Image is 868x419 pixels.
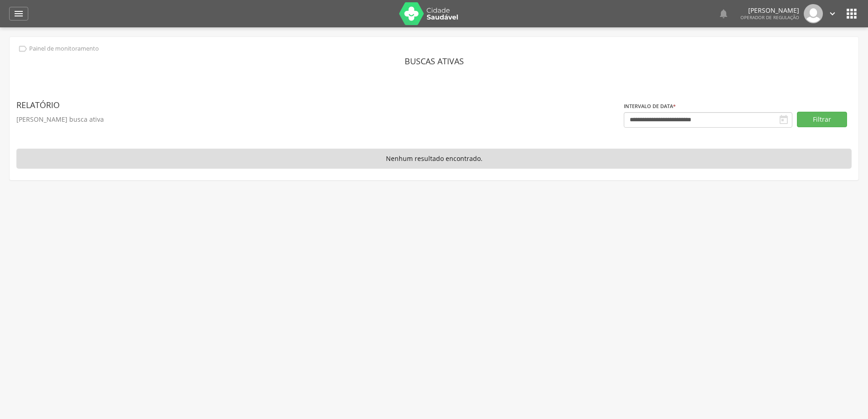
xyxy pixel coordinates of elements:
header: Buscas ativas [16,53,852,69]
i:  [844,6,859,21]
a:  [718,4,729,23]
p: [PERSON_NAME] busca ativa [16,113,624,126]
button: Filtrar [797,112,847,127]
i:  [18,44,28,54]
i:  [827,9,837,19]
p: [PERSON_NAME] [740,7,799,14]
label: Intervalo de data [624,103,676,110]
i:  [778,114,789,125]
p: Nenhum resultado encontrado. [16,149,852,169]
i:  [13,8,24,19]
p: Painel de monitoramento [29,45,99,52]
a:  [9,7,28,21]
i:  [718,8,729,19]
header: Relatório [16,97,624,113]
span: Operador de regulação [740,14,799,21]
a:  [827,4,837,23]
